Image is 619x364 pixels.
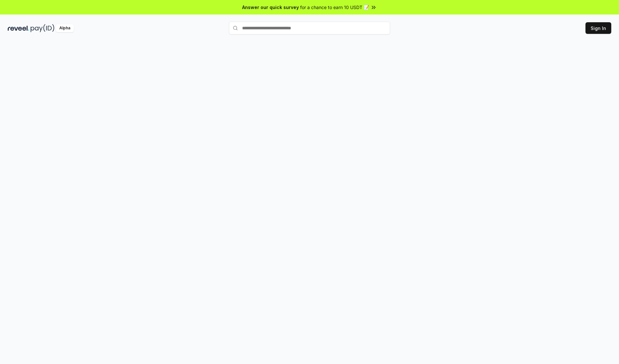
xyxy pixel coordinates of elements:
img: pay_id [31,24,54,32]
span: Answer our quick survey [242,4,299,11]
button: Sign In [585,22,611,34]
div: Alpha [56,24,74,32]
img: reveel_dark [8,24,29,32]
span: for a chance to earn 10 USDT 📝 [300,4,369,11]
